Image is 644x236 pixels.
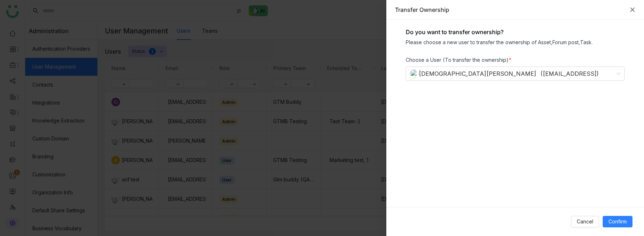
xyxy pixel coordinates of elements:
button: Confirm [603,216,632,227]
div: Transfer Ownership [395,6,626,14]
div: Choose a User (To transfer the ownership) [406,57,625,63]
img: 684a9b06de261c4b36a3cf65 [410,69,419,78]
button: Cancel [571,216,599,227]
button: Close [630,7,635,13]
div: Please choose a new user to transfer the ownership of Asset,Forum post,Task. [406,39,625,45]
span: Confirm [608,218,627,226]
nz-select-item: Vishnu Vardhan [410,67,620,80]
span: Cancel [577,218,593,226]
div: Do you want to transfer ownership? [406,28,625,36]
div: [DEMOGRAPHIC_DATA][PERSON_NAME] ([EMAIL_ADDRESS]) [410,67,614,80]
